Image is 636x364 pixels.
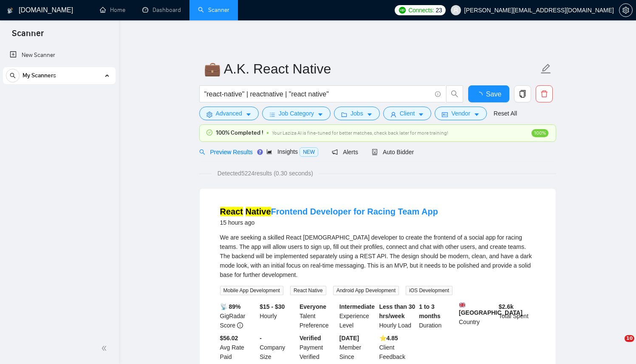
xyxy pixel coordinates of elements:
div: Total Spent [497,302,537,330]
span: Job Category [279,109,314,118]
span: Alerts [332,149,358,155]
span: double-left [101,344,110,353]
a: homeHome [100,6,125,14]
input: Search Freelance Jobs... [204,89,431,99]
b: [DATE] [339,335,359,341]
b: [GEOGRAPHIC_DATA] [459,302,523,316]
span: Your Laziza AI is fine-tuned for better matches, check back later for more training! [272,130,448,136]
span: area-chart [266,149,272,155]
div: GigRadar Score [218,302,258,330]
span: setting [619,7,632,14]
b: $ 2.6k [499,303,514,310]
button: search [446,85,463,102]
span: Android App Development [333,286,399,295]
button: setting [619,3,633,17]
b: $15 - $30 [260,303,285,310]
a: New Scanner [10,47,109,64]
button: folderJobscaret-down [334,107,380,120]
span: Auto Bidder [372,149,414,155]
div: Member Since [338,333,378,361]
span: user [390,111,396,118]
span: search [199,149,205,155]
span: My Scanners [23,67,56,84]
b: Intermediate [339,303,375,310]
div: Talent Preference [298,302,338,330]
li: New Scanner [3,47,116,64]
a: dashboardDashboard [142,6,181,14]
span: Vendor [451,109,470,118]
div: Duration [417,302,457,330]
span: Insights [266,148,318,155]
span: Scanner [5,27,51,45]
span: Connects: [408,6,434,15]
a: Reset All [494,109,517,118]
div: Client Feedback [378,333,418,361]
span: NEW [300,147,318,157]
b: ⭐️ 4.85 [379,335,398,341]
span: search [6,73,19,79]
span: check-circle [206,130,212,135]
span: Preview Results [199,149,253,155]
span: iOS Development [406,286,452,295]
a: searchScanner [198,6,229,14]
mark: React [220,207,243,216]
a: setting [619,7,633,14]
span: React Native [290,286,326,295]
div: Avg Rate Paid [218,333,258,361]
div: Country [457,302,497,330]
span: Client [400,109,415,118]
button: Save [468,85,509,102]
iframe: Intercom live chat [607,335,628,356]
span: 23 [436,6,442,15]
b: $56.02 [220,335,238,341]
button: search [6,69,20,82]
div: We are seeking a skilled React Native developer to create the frontend of a social app for racing... [220,233,535,279]
div: Experience Level [338,302,378,330]
span: copy [514,90,531,98]
div: 15 hours ago [220,217,438,228]
span: caret-down [367,111,373,118]
span: Detected 5224 results (0.30 seconds) [212,169,319,178]
span: folder [341,111,347,118]
div: Payment Verified [298,333,338,361]
li: My Scanners [3,67,116,87]
span: info-circle [237,322,243,328]
b: Less than 30 hrs/week [379,303,416,319]
span: delete [536,90,552,98]
div: Hourly [258,302,298,330]
mark: Native [246,207,271,216]
span: setting [206,111,212,118]
span: search [447,90,463,98]
img: upwork-logo.png [399,7,406,14]
span: caret-down [246,111,252,118]
button: barsJob Categorycaret-down [262,107,331,120]
span: user [453,7,459,13]
span: caret-down [418,111,424,118]
a: React NativeFrontend Developer for Racing Team App [220,207,438,216]
div: Company Size [258,333,298,361]
span: bars [269,111,275,118]
b: 1 to 3 months [419,303,441,319]
button: delete [536,85,553,102]
b: Verified [300,335,321,341]
span: Mobile App Development [220,286,283,295]
button: copy [514,85,531,102]
span: notification [332,149,338,155]
b: 📡 89% [220,303,241,310]
b: - [260,335,262,341]
div: Hourly Load [378,302,418,330]
img: 🇬🇧 [459,302,465,308]
span: Advanced [216,109,242,118]
span: loading [476,92,486,99]
span: 100% [531,129,548,137]
span: edit [540,63,551,74]
button: idcardVendorcaret-down [435,107,486,120]
button: userClientcaret-down [383,107,432,120]
div: Tooltip anchor [256,148,264,156]
span: Save [486,89,501,99]
img: logo [7,4,13,17]
span: 10 [625,335,634,342]
input: Scanner name... [204,58,539,79]
span: info-circle [435,91,441,97]
span: caret-down [317,111,323,118]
